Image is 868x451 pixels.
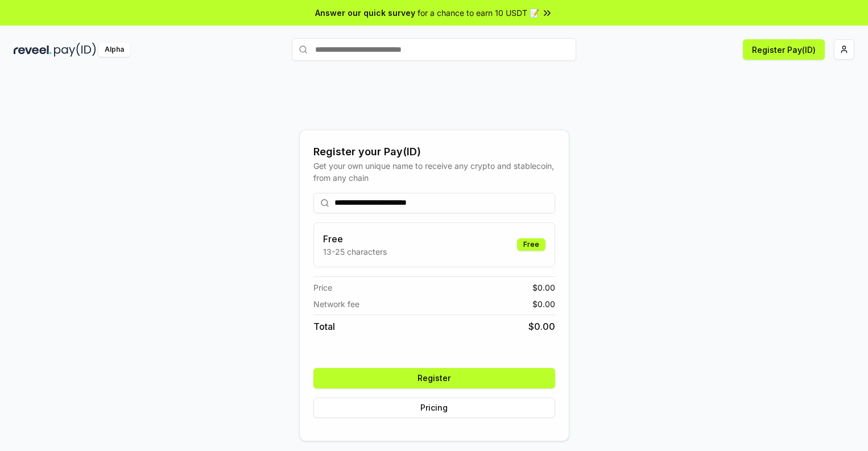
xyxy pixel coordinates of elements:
[323,232,387,246] h3: Free
[313,320,335,333] span: Total
[313,398,555,418] button: Pricing
[517,238,545,251] div: Free
[532,282,555,293] span: $ 0.00
[528,320,555,333] span: $ 0.00
[98,43,130,57] div: Alpha
[315,7,415,19] span: Answer our quick survey
[313,282,332,293] span: Price
[313,298,359,310] span: Network fee
[313,368,555,388] button: Register
[532,298,555,310] span: $ 0.00
[54,43,96,57] img: pay_id
[323,246,387,258] p: 13-25 characters
[313,144,555,160] div: Register your Pay(ID)
[313,160,555,184] div: Get your own unique name to receive any crypto and stablecoin, from any chain
[14,43,52,57] img: reveel_dark
[418,7,539,19] span: for a chance to earn 10 USDT 📝
[743,39,825,60] button: Register Pay(ID)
